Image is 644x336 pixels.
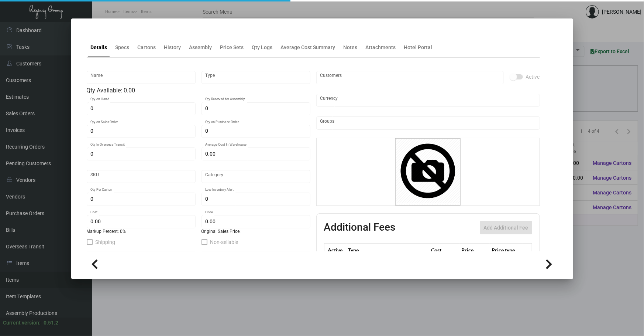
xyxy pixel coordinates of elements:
[344,44,358,51] div: Notes
[480,221,532,234] button: Add Additional Fee
[281,44,335,51] div: Average Cost Summary
[87,86,310,95] div: Qty Available: 0.00
[210,238,238,247] span: Non-sellable
[189,44,212,51] div: Assembly
[3,319,41,327] div: Current version:
[320,75,500,81] input: Add new..
[320,120,536,126] input: Add new..
[96,238,116,247] span: Shipping
[220,44,244,51] div: Price Sets
[324,221,396,234] h2: Additional Fees
[490,244,523,257] th: Price type
[252,44,273,51] div: Qty Logs
[91,44,107,51] div: Details
[116,44,130,51] div: Specs
[138,44,156,51] div: Cartons
[459,244,490,257] th: Price
[526,72,540,81] span: Active
[366,44,396,51] div: Attachments
[164,44,181,51] div: History
[44,319,58,327] div: 0.51.2
[324,244,347,257] th: Active
[484,225,528,231] span: Add Additional Fee
[347,244,429,257] th: Type
[429,244,459,257] th: Cost
[404,44,433,51] div: Hotel Portal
